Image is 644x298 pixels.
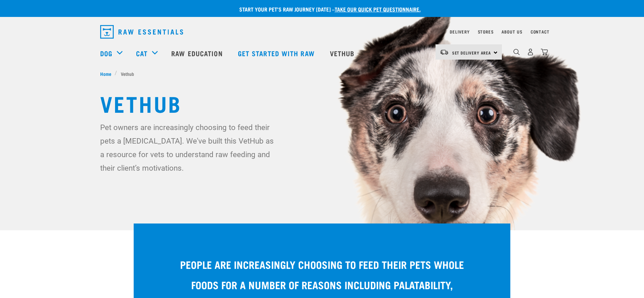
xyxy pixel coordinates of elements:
img: van-moving.png [440,49,449,55]
nav: breadcrumbs [100,70,544,77]
a: Delivery [450,30,469,33]
span: Home [100,70,111,77]
p: Pet owners are increasingly choosing to feed their pets a [MEDICAL_DATA]. We've built this VetHub... [100,121,278,175]
img: home-icon@2x.png [541,48,548,56]
a: Cat [136,48,148,58]
img: user.png [527,48,534,56]
a: take our quick pet questionnaire. [335,7,421,10]
a: About Us [502,30,522,33]
a: Raw Education [164,40,231,67]
a: Vethub [323,40,363,67]
h1: Vethub [100,91,544,115]
nav: dropdown navigation [95,22,550,41]
a: Stores [478,30,494,33]
a: Get started with Raw [231,40,323,67]
img: home-icon-1@2x.png [513,49,520,55]
a: Home [100,70,115,77]
a: Contact [531,30,550,33]
a: Dog [100,48,112,58]
span: Set Delivery Area [452,51,491,54]
img: Raw Essentials Logo [100,25,183,39]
